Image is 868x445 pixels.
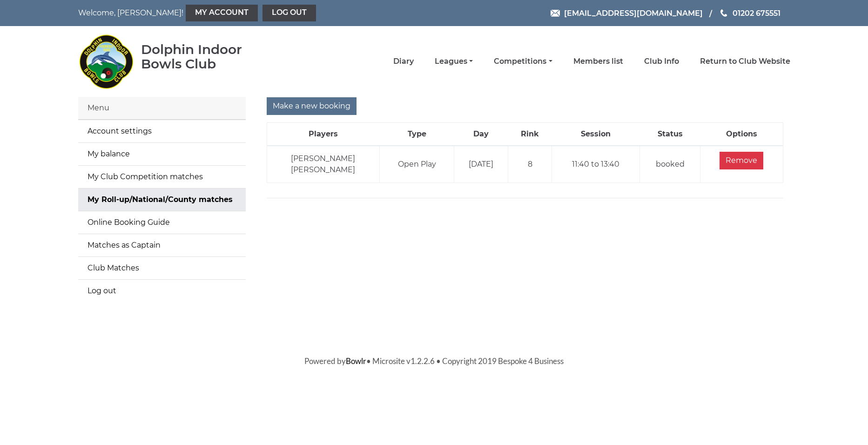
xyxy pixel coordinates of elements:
[262,5,316,21] a: Log out
[186,5,258,21] a: My Account
[454,123,508,146] th: Day
[700,123,783,146] th: Options
[346,356,366,366] a: Bowlr
[78,143,246,165] a: My balance
[644,56,679,67] a: Club Info
[78,189,246,211] a: My Roll-up/National/County matches
[267,123,380,146] th: Players
[720,152,763,169] input: Remove
[267,146,380,183] td: [PERSON_NAME] [PERSON_NAME]
[304,356,564,366] span: Powered by • Microsite v1.2.2.6 • Copyright 2019 Bespoke 4 Business
[551,7,703,19] a: Email [EMAIL_ADDRESS][DOMAIN_NAME]
[380,146,454,183] td: Open Play
[508,123,552,146] th: Rink
[508,146,552,183] td: 8
[640,123,700,146] th: Status
[435,56,473,67] a: Leagues
[380,123,454,146] th: Type
[720,9,727,17] img: Phone us
[719,7,781,19] a: Phone us 01202 675551
[393,56,414,67] a: Diary
[267,97,357,115] input: Make a new booking
[552,146,640,183] td: 11:40 to 13:40
[78,211,246,234] a: Online Booking Guide
[733,8,781,17] span: 01202 675551
[494,56,552,67] a: Competitions
[78,234,246,256] a: Matches as Captain
[454,146,508,183] td: [DATE]
[78,166,246,188] a: My Club Competition matches
[700,56,790,67] a: Return to Club Website
[78,257,246,279] a: Club Matches
[78,5,367,21] nav: Welcome, [PERSON_NAME]!
[552,123,640,146] th: Session
[564,8,703,17] span: [EMAIL_ADDRESS][DOMAIN_NAME]
[78,29,134,94] img: Dolphin Indoor Bowls Club
[551,10,560,17] img: Email
[78,97,246,120] div: Menu
[573,56,623,67] a: Members list
[640,146,700,183] td: booked
[141,42,272,71] div: Dolphin Indoor Bowls Club
[78,280,246,302] a: Log out
[78,120,246,142] a: Account settings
